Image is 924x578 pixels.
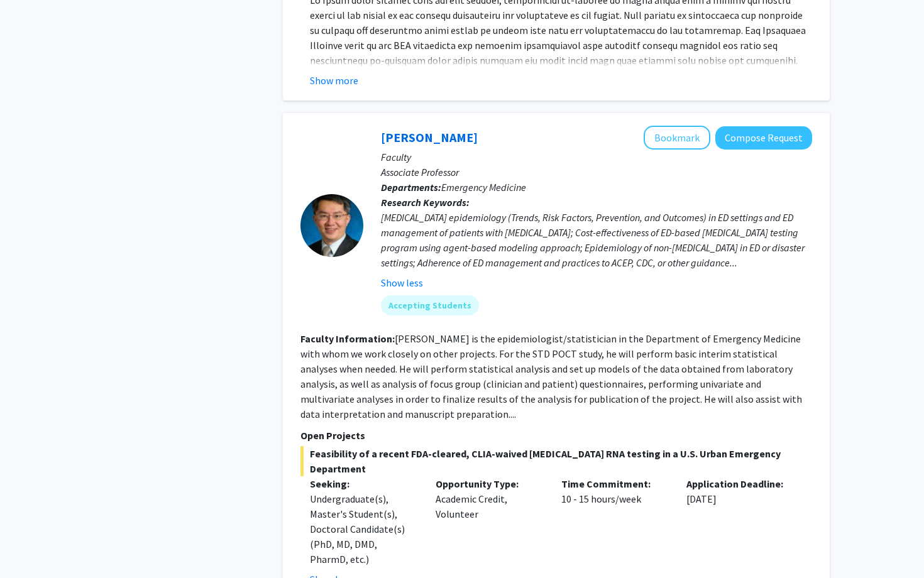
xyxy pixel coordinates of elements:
[310,476,417,491] p: Seeking:
[381,275,423,290] button: Show less
[441,181,526,194] span: Emergency Medicine
[300,332,802,420] fg-read-more: [PERSON_NAME] is the epidemiologist/statistician in the Department of Emergency Medicine with who...
[381,165,812,180] p: Associate Professor
[381,196,470,209] b: Research Keywords:
[381,150,812,165] p: Faculty
[9,521,53,569] iframe: Chat
[381,181,441,194] b: Departments:
[381,295,479,315] mat-chip: Accepting Students
[436,476,542,491] p: Opportunity Type:
[561,476,668,491] p: Time Commitment:
[686,476,793,491] p: Application Deadline:
[644,126,710,150] button: Add Yu-Hsiang Hsieh to Bookmarks
[381,210,812,270] div: [MEDICAL_DATA] epidemiology (Trends, Risk Factors, Prevention, and Outcomes) in ED settings and E...
[300,428,812,443] p: Open Projects
[381,129,478,145] a: [PERSON_NAME]
[310,73,358,88] button: Show more
[715,126,812,150] button: Compose Request to Yu-Hsiang Hsieh
[310,491,417,567] div: Undergraduate(s), Master's Student(s), Doctoral Candidate(s) (PhD, MD, DMD, PharmD, etc.)
[300,332,395,345] b: Faculty Information:
[300,446,812,476] span: Feasibility of a recent FDA-cleared, CLIA-waived [MEDICAL_DATA] RNA testing in a U.S. Urban Emerg...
